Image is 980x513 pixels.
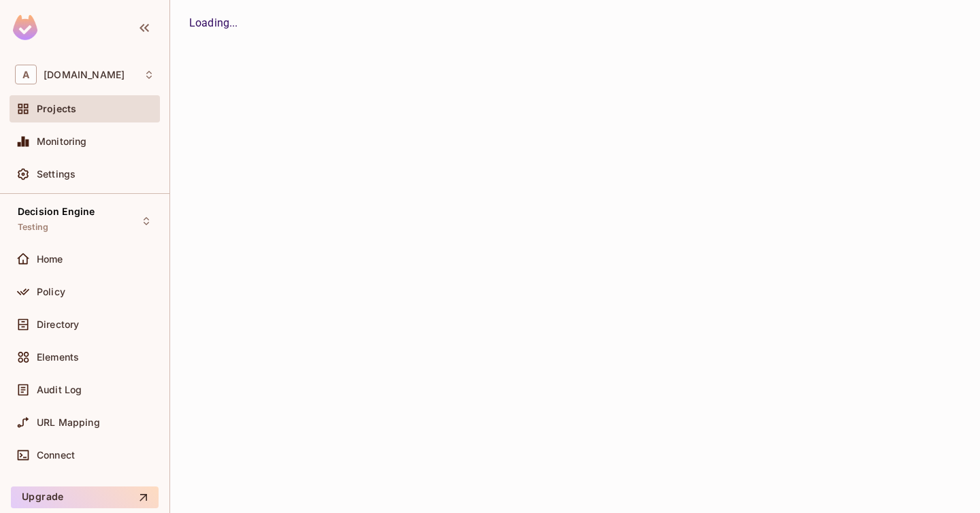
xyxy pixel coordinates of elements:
span: Settings [37,169,76,180]
div: Loading... [189,15,961,31]
span: A [15,65,37,84]
span: Projects [37,103,76,114]
span: Decision Engine [18,206,95,217]
span: Workspace: abclojistik.com [44,69,125,80]
span: Policy [37,286,65,297]
span: Elements [37,352,79,363]
span: Monitoring [37,136,87,147]
img: SReyMgAAAABJRU5ErkJggg== [13,15,37,40]
span: Home [37,254,63,265]
span: Directory [37,319,79,330]
span: Testing [18,222,48,233]
span: Connect [37,450,75,461]
span: URL Mapping [37,417,100,428]
button: Upgrade [11,486,159,508]
span: Audit Log [37,384,82,395]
